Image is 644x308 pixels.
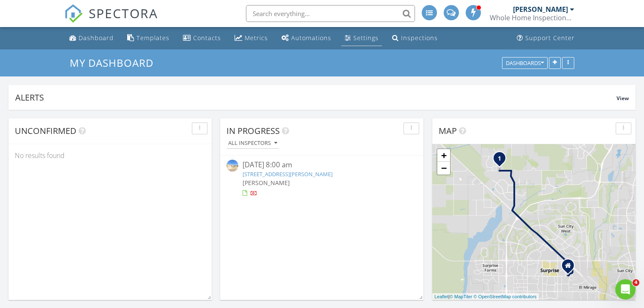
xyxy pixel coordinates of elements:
button: Dashboards [502,57,548,69]
span: 4 [633,279,639,286]
a: [STREET_ADDRESS][PERSON_NAME] [243,170,333,178]
span: View [617,95,629,102]
button: All Inspectors [226,138,279,149]
div: Inspections [401,34,438,42]
a: Contacts [180,30,224,46]
a: © MapTiler [450,294,472,299]
a: My Dashboard [70,56,161,70]
a: Templates [124,30,173,46]
div: | [432,293,539,300]
div: [DATE] 8:00 am [243,160,401,170]
a: Automations (Advanced) [278,30,335,46]
span: [PERSON_NAME] [243,179,290,187]
div: Alerts [15,92,617,103]
a: Zoom out [437,162,450,174]
a: SPECTORA [64,11,158,29]
div: Automations [291,34,331,42]
span: Unconfirmed [15,125,76,136]
i: 1 [498,156,501,162]
a: Inspections [389,30,441,46]
iframe: Intercom live chat [615,279,636,300]
div: Contacts [193,34,221,42]
input: Search everything... [246,5,415,22]
div: Whole Home Inspections, LLC [490,14,574,22]
div: Support Center [525,34,575,42]
div: [PERSON_NAME] [513,5,568,14]
a: Metrics [231,30,271,46]
a: Settings [341,30,382,46]
a: © OpenStreetMap contributors [474,294,537,299]
a: Dashboard [66,30,117,46]
div: Dashboard [79,34,114,42]
div: 16946 W Molly Ln, Surprise, AZ 85387 [499,158,505,163]
div: All Inspectors [228,140,277,146]
div: Settings [353,34,379,42]
div: Metrics [245,34,268,42]
div: No results found [8,144,212,167]
span: SPECTORA [89,4,158,22]
div: Dashboards [506,60,544,66]
img: The Best Home Inspection Software - Spectora [64,4,83,23]
a: Support Center [513,30,578,46]
a: Leaflet [434,294,448,299]
div: Templates [136,34,169,42]
img: streetview [226,160,238,172]
span: Map [439,125,457,136]
div: 13343 W Desert Ln, Surprise AZ 85374 [568,265,573,270]
span: In Progress [226,125,280,136]
a: Zoom in [437,149,450,162]
a: [DATE] 8:00 am [STREET_ADDRESS][PERSON_NAME] [PERSON_NAME] [226,160,417,197]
